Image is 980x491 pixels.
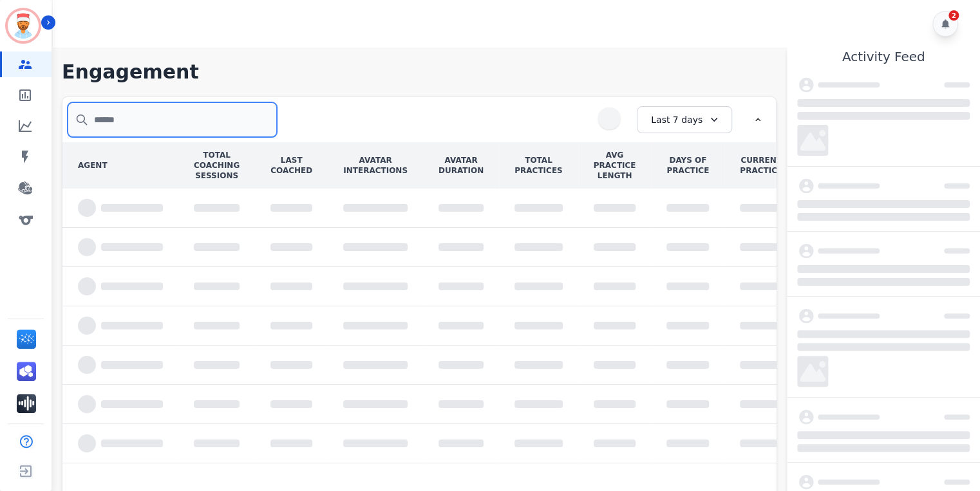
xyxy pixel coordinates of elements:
div: CURRENT PRACTICE [740,155,782,176]
img: Bordered avatar [8,10,39,41]
div: AVG PRACTICE LENGTH [594,150,636,181]
div: TOTAL COACHING SESSIONS [194,150,240,181]
div: 2 [948,10,959,21]
div: AVATAR INTERACTIONS [343,155,408,176]
div: AGENT [78,160,108,171]
h2: Activity Feed [787,48,980,66]
div: Last 7 days [637,106,732,133]
div: LAST COACHED [270,155,312,176]
div: AVATAR DURATION [438,155,484,176]
div: DAYS OF PRACTICE [666,155,709,176]
div: TOTAL PRACTICES [514,155,562,176]
h1: Engagement [62,60,777,84]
